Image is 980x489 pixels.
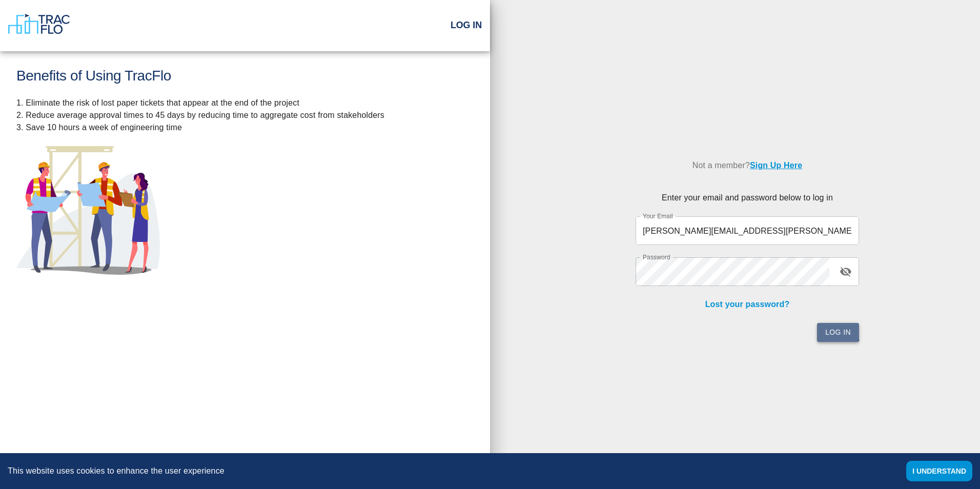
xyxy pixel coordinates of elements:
[643,253,670,261] label: Password
[16,68,474,85] h1: Benefits of Using TracFlo
[817,323,859,342] button: Log In
[636,192,859,204] p: Enter your email and password below to log in
[16,146,160,275] img: illustration
[643,212,673,220] label: Your Email
[750,161,802,170] a: Sign Up Here
[929,440,980,489] iframe: Chat Widget
[8,14,70,34] img: TracFlo
[8,465,891,477] div: This website uses cookies to enhance the user experience
[906,461,972,481] button: Accept cookies
[451,20,482,31] h2: Log In
[16,97,474,134] p: 1. Eliminate the risk of lost paper tickets that appear at the end of the project 2. Reduce avera...
[636,152,859,179] p: Not a member?
[833,259,858,284] button: toggle password visibility
[705,300,790,309] a: Lost your password?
